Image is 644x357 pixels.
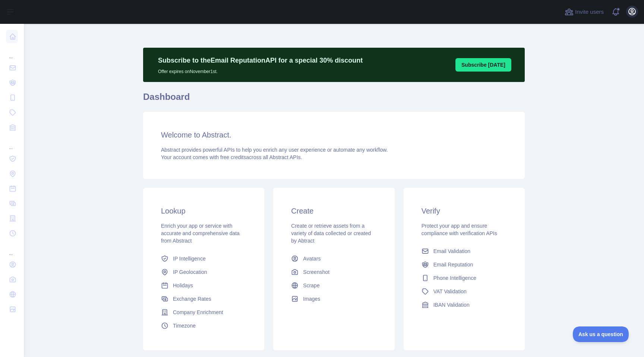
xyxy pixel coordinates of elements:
div: ... [6,241,18,256]
button: Invite users [563,6,605,18]
span: Create or retrieve assets from a variety of data collected or created by Abtract [291,223,371,244]
a: Holidays [158,279,249,292]
a: Phone Intelligence [419,271,510,285]
a: Email Reputation [419,258,510,271]
a: Exchange Rates [158,292,249,306]
h3: Welcome to Abstract. [161,130,507,140]
span: IBAN Validation [433,301,470,309]
span: IP Geolocation [173,268,207,276]
a: Timezone [158,319,249,332]
span: Abstract provides powerful APIs to help you enrich any user experience or automate any workflow. [161,147,388,153]
button: Subscribe [DATE] [455,58,511,72]
a: IBAN Validation [419,298,510,312]
span: VAT Validation [433,288,467,295]
span: Scrape [303,282,319,289]
a: Images [288,292,379,306]
span: Screenshot [303,268,329,276]
a: Screenshot [288,265,379,279]
div: ... [6,136,18,151]
span: Exchange Rates [173,295,211,303]
a: IP Geolocation [158,265,249,279]
a: Scrape [288,279,379,292]
span: Email Reputation [433,261,473,268]
p: Subscribe to the Email Reputation API for a special 30 % discount [158,55,363,66]
span: Your account comes with across all Abstract APIs. [161,154,302,160]
a: IP Intelligence [158,252,249,265]
a: VAT Validation [419,285,510,298]
span: Phone Intelligence [433,274,476,282]
h1: Dashboard [143,91,525,109]
span: Email Validation [433,247,470,255]
h3: Lookup [161,206,246,216]
a: Avatars [288,252,379,265]
span: Holidays [173,282,193,289]
p: Offer expires on November 1st. [158,66,363,75]
span: free credits [220,154,246,160]
h3: Verify [422,206,507,216]
span: Invite users [575,8,604,16]
span: Timezone [173,322,196,329]
iframe: Toggle Customer Support [573,326,629,342]
div: ... [6,45,18,60]
a: Email Validation [419,244,510,258]
h3: Create [291,206,376,216]
span: Avatars [303,255,321,262]
span: Images [303,295,320,303]
a: Company Enrichment [158,306,249,319]
span: Enrich your app or service with accurate and comprehensive data from Abstract [161,223,240,244]
span: IP Intelligence [173,255,206,262]
span: Protect your app and ensure compliance with verification APIs [422,223,497,236]
span: Company Enrichment [173,309,223,316]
